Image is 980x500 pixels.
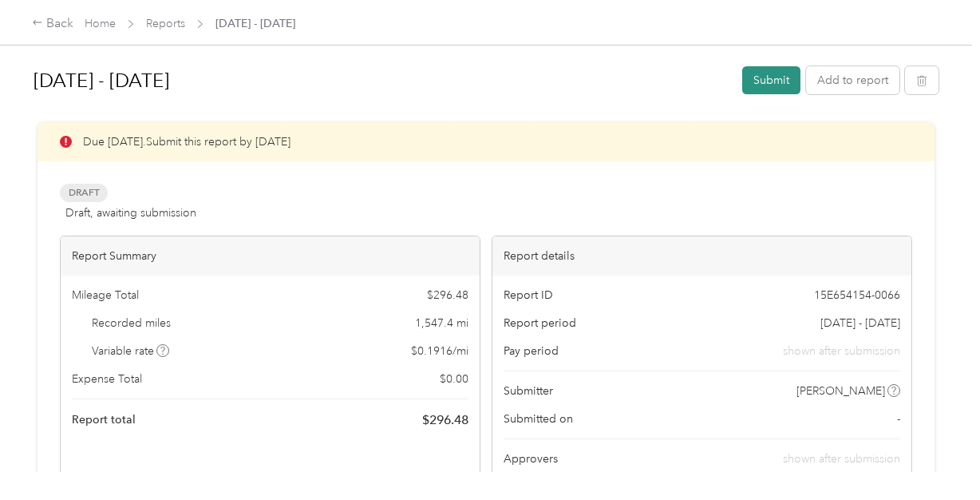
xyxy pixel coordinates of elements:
[504,343,559,359] span: Pay period
[742,66,800,94] button: Submit
[92,315,171,331] span: Recorded miles
[504,315,576,331] span: Report period
[92,343,170,359] span: Variable rate
[215,15,295,32] span: [DATE] - [DATE]
[72,371,142,387] span: Expense Total
[60,184,108,202] span: Draft
[492,236,911,276] div: Report details
[504,287,553,304] span: Report ID
[891,411,980,500] iframe: Everlance-gr Chat Button Frame
[783,343,900,359] span: shown after submission
[504,450,558,467] span: Approvers
[422,411,468,430] span: $ 296.48
[72,287,139,304] span: Mileage Total
[34,62,731,100] h1: Sep 1 - 30, 2025
[814,287,900,304] span: 15E654154-0066
[427,287,468,304] span: $ 296.48
[65,204,196,221] span: Draft, awaiting submission
[783,452,900,466] span: shown after submission
[61,236,480,276] div: Report Summary
[146,17,185,30] a: Reports
[32,14,73,34] div: Back
[85,17,116,30] a: Home
[415,315,468,331] span: 1,547.4 mi
[38,122,935,161] div: Due [DATE]. Submit this report by [DATE]
[820,315,900,331] span: [DATE] - [DATE]
[504,383,553,399] span: Submitter
[504,411,573,427] span: Submitted on
[411,343,468,359] span: $ 0.1916 / mi
[72,411,136,428] span: Report total
[806,66,899,94] button: Add to report
[796,383,885,399] span: [PERSON_NAME]
[440,371,468,387] span: $ 0.00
